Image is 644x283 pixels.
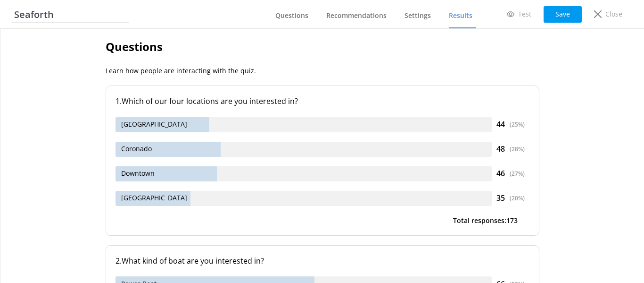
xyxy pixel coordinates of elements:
[116,95,529,108] div: 1
[116,255,529,267] div: 2
[405,11,431,20] span: Settings
[120,95,529,108] p: . Which of our four locations are you interested in?
[116,142,492,157] div: Coronado
[116,117,492,132] div: [GEOGRAPHIC_DATA]
[120,255,529,267] p: . What kind of boat are you interested in?
[116,166,492,181] div: Downtown
[510,145,525,154] div: ( 28 %)
[106,66,539,76] p: Learn how people are interacting with the quiz.
[116,191,492,206] div: [GEOGRAPHIC_DATA]
[453,215,518,226] p: Total responses: 173
[518,9,531,19] p: Test
[510,194,525,203] div: ( 20 %)
[510,120,525,129] div: ( 25 %)
[492,168,529,180] div: 46
[492,143,529,155] div: 48
[500,6,538,22] a: Test
[492,119,529,131] div: 44
[605,9,622,19] p: Close
[510,169,525,178] div: ( 27 %)
[544,6,582,23] button: Save
[275,11,308,20] span: Questions
[449,11,472,20] span: Results
[106,38,539,56] h2: Questions
[492,192,529,205] div: 35
[326,11,387,20] span: Recommendations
